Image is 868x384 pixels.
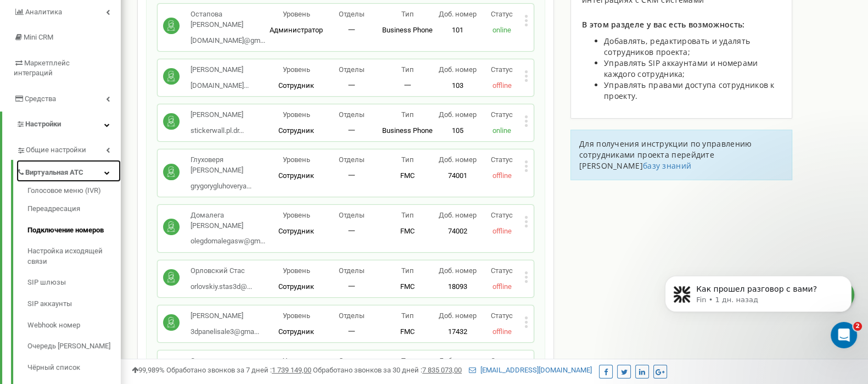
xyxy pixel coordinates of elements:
[191,237,265,245] span: olegdomalegasw@gm...
[191,110,244,120] p: [PERSON_NAME]
[191,81,249,90] span: [DOMAIN_NAME]...
[339,266,365,275] span: Отделы
[27,241,121,272] a: Настройка исходящей связи
[401,266,414,275] span: Тип
[435,282,480,292] p: 18093
[283,155,310,164] span: Уровень
[27,272,121,293] a: SIP шлюзы
[401,10,414,18] span: Тип
[191,65,249,75] p: [PERSON_NAME]
[191,36,265,44] span: [DOMAIN_NAME]@gm...
[25,168,83,178] span: Виртуальная АТС
[339,110,365,119] span: Отделы
[191,155,268,175] p: Глуховеря [PERSON_NAME]
[400,327,415,336] span: FMC
[491,266,513,275] span: Статус
[166,366,311,374] span: Обработано звонков за 7 дней :
[283,110,310,119] span: Уровень
[191,266,252,276] p: Орловский Стас
[278,227,314,235] span: Сотрудник
[2,112,121,137] a: Настройки
[422,366,462,374] u: 7 835 073,00
[401,211,414,219] span: Тип
[439,357,477,365] span: Доб. номер
[191,356,268,376] p: Сытник [PERSON_NAME]
[401,155,414,164] span: Тип
[26,145,86,155] span: Общие настройки
[24,33,53,41] span: Mini CRM
[469,366,592,374] a: [EMAIL_ADDRESS][DOMAIN_NAME]
[27,336,121,357] a: Очередь [PERSON_NAME]
[278,171,314,180] span: Сотрудник
[439,211,477,219] span: Доб. номер
[191,282,252,291] span: orlovskiy.stas3d@...
[492,227,512,235] span: offline
[25,8,62,16] span: Аналитика
[439,10,477,18] span: Доб. номер
[348,126,355,135] span: 一
[25,94,56,103] span: Средства
[27,186,121,199] a: Голосовое меню (IVR)
[604,36,750,57] span: Добавлять, редактировать и удалять сотрудников проекта;
[491,10,513,18] span: Статус
[492,126,511,135] span: online
[604,58,758,79] span: Управлять SIP аккаунтами и номерами каждого сотрудника;
[604,80,775,101] span: Управлять правами доступа сотрудников к проекту.
[25,120,61,128] span: Настройки
[491,357,513,365] span: Статус
[439,110,477,119] span: Доб. номер
[278,327,314,336] span: Сотрудник
[579,138,752,171] span: Для получения инструкции по управлению сотрудниками проекта перейдите [PERSON_NAME]
[348,282,355,291] span: 一
[339,311,365,320] span: Отделы
[283,266,310,275] span: Уровень
[401,110,414,119] span: Тип
[16,137,121,160] a: Общие настройки
[492,282,512,291] span: offline
[313,366,462,374] span: Обработано звонков за 30 дней :
[191,311,259,321] p: [PERSON_NAME]
[16,160,121,182] a: Виртуальная АТС
[27,315,121,336] a: Webhook номер
[382,126,433,135] span: Business Phone
[348,81,355,90] span: 一
[435,81,480,91] p: 103
[132,366,165,374] span: 99,989%
[853,322,862,331] span: 2
[439,311,477,320] span: Доб. номер
[492,81,512,90] span: offline
[14,59,70,77] span: Маркетплейс интеграций
[348,26,355,34] span: 一
[27,293,121,315] a: SIP аккаунты
[582,19,744,30] span: В этом разделе у вас есть возможность:
[401,357,414,365] span: Тип
[283,10,310,18] span: Уровень
[380,81,435,91] p: 一
[643,160,691,171] a: базу знаний
[339,10,365,18] span: Отделы
[491,65,513,74] span: Статус
[491,211,513,219] span: Статус
[272,366,311,374] u: 1 739 149,00
[491,155,513,164] span: Статус
[27,357,121,379] a: Чёрный список
[400,171,415,180] span: FMC
[435,25,480,36] p: 101
[439,266,477,275] span: Доб. номер
[339,211,365,219] span: Отделы
[491,311,513,320] span: Статус
[270,26,323,34] span: Администратор
[491,110,513,119] span: Статус
[831,322,857,348] iframe: Intercom live chat
[191,126,244,135] span: stickerwall.pl.dr...
[435,327,480,337] p: 17432
[339,155,365,164] span: Отделы
[435,226,480,237] p: 74002
[348,171,355,180] span: 一
[191,9,268,30] p: Остапова [PERSON_NAME]
[401,65,414,74] span: Тип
